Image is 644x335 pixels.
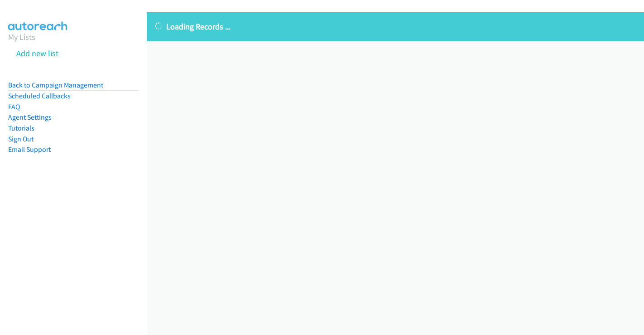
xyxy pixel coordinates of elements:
[8,92,71,100] a: Scheduled Callbacks
[8,32,35,42] a: My Lists
[8,135,34,143] a: Sign Out
[155,20,636,33] p: Loading Records ...
[8,124,34,132] a: Tutorials
[8,81,103,89] a: Back to Campaign Management
[8,102,20,111] a: FAQ
[16,48,58,58] a: Add new list
[8,145,51,154] a: Email Support
[8,113,52,121] a: Agent Settings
